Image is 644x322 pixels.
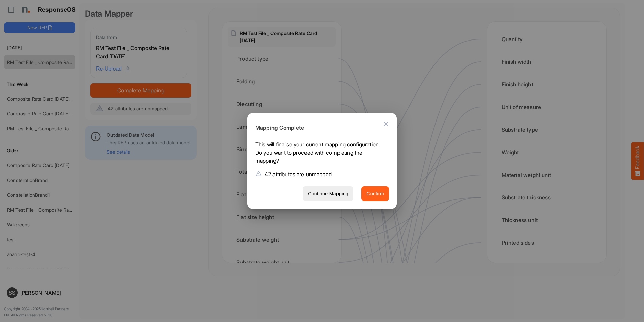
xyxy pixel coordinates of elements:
p: This will finalise your current mapping configuration. Do you want to proceed with completing the... [255,140,384,167]
span: Confirm [366,190,384,198]
button: Close dialog [378,116,394,132]
span: Continue Mapping [308,190,348,198]
p: 42 attributes are unmapped [265,170,332,178]
button: Continue Mapping [303,186,353,202]
button: Confirm [361,186,389,202]
h6: Mapping Complete [255,124,384,132]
